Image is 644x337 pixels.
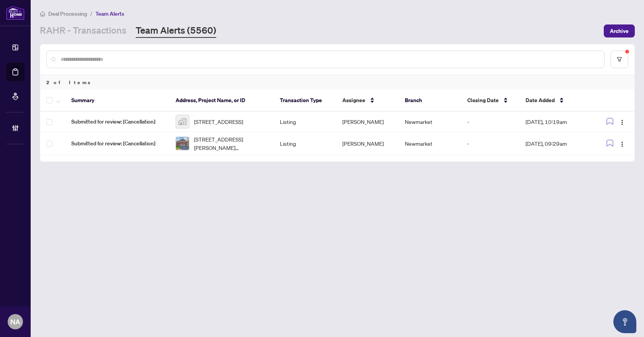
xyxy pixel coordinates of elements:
[610,25,629,37] span: Archive
[176,137,189,150] img: thumbnail-img
[619,141,625,147] img: Logo
[342,96,365,104] span: Assignee
[399,132,461,155] td: Newmarket
[194,135,268,152] span: [STREET_ADDRESS][PERSON_NAME][PERSON_NAME]
[399,112,461,132] td: Newmarket
[619,119,625,125] img: Logo
[336,90,399,112] th: Assignee
[604,24,635,37] button: Archive
[169,90,274,112] th: Address, Project Name, or ID
[519,112,595,132] td: [DATE], 10:19am
[176,115,189,128] img: thumbnail-img
[461,90,519,112] th: Closing Date
[336,132,399,155] td: [PERSON_NAME]
[461,132,519,155] td: -
[40,11,45,16] span: home
[399,90,461,112] th: Branch
[6,6,25,20] img: logo
[136,24,216,38] a: Team Alerts (5560)
[613,310,636,333] button: Open asap
[71,117,163,126] span: Submitted for review: [Cancellation]
[40,24,127,38] a: RAHR - Transactions
[274,90,336,112] th: Transaction Type
[616,137,628,150] button: Logo
[48,10,87,17] span: Deal Processing
[274,132,336,155] td: Listing
[611,50,628,68] button: filter
[616,116,628,128] button: Logo
[519,90,595,112] th: Date Added
[617,57,622,62] span: filter
[519,132,595,155] td: [DATE], 09:29am
[526,96,555,104] span: Date Added
[65,90,169,112] th: Summary
[95,10,124,17] span: Team Alerts
[461,112,519,132] td: -
[40,75,634,90] div: 2 of Items
[71,139,163,148] span: Submitted for review: [Cancellation]
[10,316,20,327] span: NA
[467,96,499,104] span: Closing Date
[90,9,92,18] li: /
[336,112,399,132] td: [PERSON_NAME]
[274,112,336,132] td: Listing
[194,117,243,126] span: [STREET_ADDRESS]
